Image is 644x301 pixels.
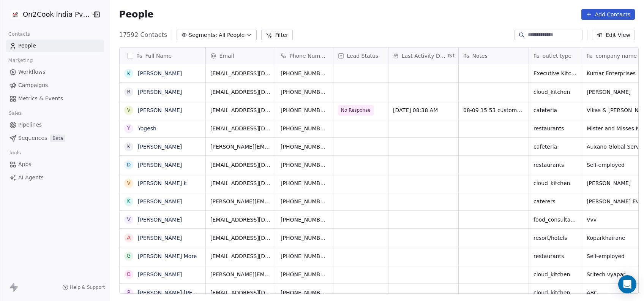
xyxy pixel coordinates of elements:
a: [PERSON_NAME] [138,107,182,113]
span: Metrics & Events [18,95,63,103]
div: K [127,143,130,150]
span: [PERSON_NAME][EMAIL_ADDRESS][DOMAIN_NAME] [210,143,271,150]
div: Lead Status [333,48,388,64]
a: [PERSON_NAME] [138,198,182,204]
span: [EMAIL_ADDRESS][DOMAIN_NAME] [210,161,271,169]
span: Email [219,52,234,60]
span: Phone Number [289,52,328,60]
span: restaurants [534,252,577,260]
span: Help & Support [70,284,105,290]
span: cafeteria [534,106,577,114]
span: [PHONE_NUMBER] [281,216,328,223]
span: [PHONE_NUMBER] [281,143,328,150]
span: All People [219,31,245,39]
a: [PERSON_NAME] [138,217,182,223]
span: Beta [50,135,65,142]
a: [PERSON_NAME] More [138,253,197,259]
button: On2Cook India Pvt. Ltd. [9,8,87,21]
a: Yogesh [138,125,156,131]
span: [EMAIL_ADDRESS][DOMAIN_NAME] [210,70,271,77]
span: cafeteria [534,143,577,150]
a: [PERSON_NAME] [138,271,182,277]
span: Notes [472,52,488,60]
a: [PERSON_NAME] [138,144,182,150]
div: K [127,70,130,78]
a: [PERSON_NAME] [138,70,182,76]
div: Full Name [120,48,205,64]
span: [PERSON_NAME][EMAIL_ADDRESS][DOMAIN_NAME] [210,271,271,278]
span: resort/hotels [534,234,577,242]
span: AI Agents [18,174,44,182]
div: outlet type [529,48,582,64]
span: People [119,9,154,20]
span: [EMAIL_ADDRESS][DOMAIN_NAME] [210,106,271,114]
a: AI Agents [6,171,104,184]
span: Apps [18,160,32,168]
div: Last Activity DateIST [388,48,458,64]
div: grid [120,64,206,294]
span: outlet type [543,52,572,60]
a: [PERSON_NAME] [138,162,182,168]
div: Phone Number [276,48,333,64]
a: [PERSON_NAME] [138,89,182,95]
span: [EMAIL_ADDRESS][DOMAIN_NAME] [210,252,271,260]
span: cloud_kitchen [534,88,577,96]
span: Full Name [145,52,172,60]
button: Filter [261,30,293,40]
span: [EMAIL_ADDRESS][DOMAIN_NAME] [210,88,271,96]
span: Segments: [189,31,217,39]
a: Workflows [6,66,104,78]
div: G [126,270,131,278]
a: [PERSON_NAME] [138,235,182,241]
span: [EMAIL_ADDRESS][DOMAIN_NAME] [210,125,271,132]
div: Open Intercom Messenger [618,275,636,293]
span: [PHONE_NUMBER] [281,106,328,114]
span: cloud_kitchen [534,289,577,296]
span: company name [596,52,637,60]
span: Campaigns [18,81,48,89]
div: Y [127,124,130,132]
span: 08-09 15:53 customer didnt pickup the call 24-07 14:08 customer didnt pickup the call details shared [463,106,524,114]
span: No Response [341,106,371,114]
span: cloud_kitchen [534,179,577,187]
span: [PHONE_NUMBER] [281,252,328,260]
span: [PHONE_NUMBER] [281,198,328,205]
span: [PHONE_NUMBER] [281,271,328,278]
span: [EMAIL_ADDRESS][DOMAIN_NAME] [210,289,271,296]
span: cloud_kitchen [534,271,577,278]
button: Add Contacts [581,9,635,20]
div: G [126,252,131,260]
span: Tools [5,147,24,158]
a: People [6,40,104,52]
span: Marketing [5,55,36,66]
span: [PHONE_NUMBER] [281,70,328,77]
span: [PHONE_NUMBER] [281,179,328,187]
div: D [126,161,131,169]
span: Sales [5,108,25,119]
a: SequencesBeta [6,132,104,144]
div: P [127,288,130,296]
span: [PHONE_NUMBER] [281,161,328,169]
span: Workflows [18,68,46,76]
div: v [127,179,131,187]
span: People [18,42,36,50]
span: Lead Status [347,52,379,60]
span: [EMAIL_ADDRESS][DOMAIN_NAME] [210,234,271,242]
a: [PERSON_NAME] k [138,180,187,186]
span: Sequences [18,134,47,142]
a: Metrics & Events [6,92,104,105]
span: 17592 Contacts [119,30,167,40]
span: [PHONE_NUMBER] [281,88,328,96]
span: restaurants [534,125,577,132]
span: food_consultants [534,216,577,223]
a: Apps [6,158,104,171]
span: Executive Kitchens [534,70,577,77]
span: [PHONE_NUMBER] [281,289,328,296]
a: Help & Support [62,284,105,290]
span: Last Activity Date [402,52,447,60]
div: k [127,197,130,205]
img: on2cook%20logo-04%20copy.jpg [11,10,20,19]
span: caterers [534,198,577,205]
span: [EMAIL_ADDRESS][DOMAIN_NAME] [210,179,271,187]
div: V [127,215,131,223]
